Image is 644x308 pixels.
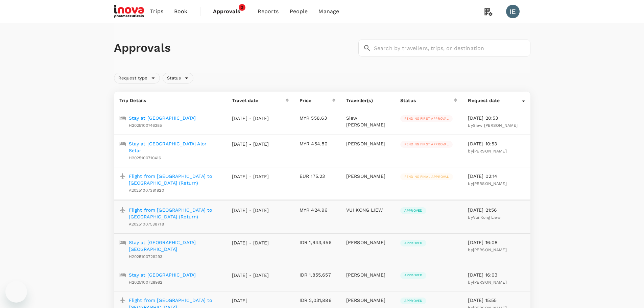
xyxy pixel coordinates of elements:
p: [DATE] - [DATE] [232,141,269,147]
div: IE [506,5,520,18]
span: H2025100710416 [129,156,161,160]
span: by [468,280,506,285]
p: [DATE] - [DATE] [232,207,269,214]
span: by [468,181,506,186]
span: Book [174,7,188,16]
iframe: Button to launch messaging window [5,281,27,303]
span: Pending final approval [400,174,453,179]
a: Stay at [GEOGRAPHIC_DATA] [129,115,196,121]
p: MYR 558.63 [300,115,335,121]
p: [DATE] 16:03 [468,271,525,278]
span: [PERSON_NAME] [473,181,507,186]
p: Traveller(s) [346,97,389,104]
span: Request type [114,75,152,81]
span: by [468,247,506,252]
a: Stay at [GEOGRAPHIC_DATA] [129,271,196,278]
span: H2025100728982 [129,280,163,285]
p: [DATE] - [DATE] [232,173,269,180]
a: Flight from [GEOGRAPHIC_DATA] to [GEOGRAPHIC_DATA] (Return) [129,173,221,186]
span: A20251007381820 [129,188,164,193]
span: Status [163,75,185,81]
span: Pending first approval [400,116,453,121]
p: MYR 424.96 [300,207,335,213]
span: Reports [258,7,279,16]
p: Siew [PERSON_NAME] [346,115,389,128]
div: Status [163,73,193,84]
h1: Approvals [114,41,356,55]
span: H2025100729293 [129,254,163,259]
div: Price [300,97,332,104]
span: [PERSON_NAME] [473,149,507,153]
span: by [468,215,500,220]
p: VUI KONG LIEW [346,207,389,213]
span: A20251007538718 [129,222,164,227]
span: by [468,123,518,128]
a: Stay at [GEOGRAPHIC_DATA] [GEOGRAPHIC_DATA] [129,239,221,253]
p: [DATE] 16:08 [468,239,525,246]
p: [PERSON_NAME] [346,173,389,180]
p: [DATE] 20:53 [468,115,525,121]
p: [PERSON_NAME] [346,239,389,246]
p: [DATE] - [DATE] [232,115,269,122]
div: Request date [468,97,522,104]
span: [PERSON_NAME] [473,247,507,252]
span: Siew [PERSON_NAME] [473,123,518,128]
span: Approved [400,299,426,303]
input: Search by travellers, trips, or destination [374,40,530,56]
span: Approvals [213,7,247,16]
img: iNova Pharmaceuticals [114,4,145,19]
span: Approved [400,208,426,213]
span: Approved [400,273,426,278]
p: [DATE] 21:56 [468,207,525,213]
p: [PERSON_NAME] [346,140,389,147]
span: Pending first approval [400,142,453,147]
div: Travel date [232,97,286,104]
p: MYR 454.80 [300,140,335,147]
p: [DATE] 02:14 [468,173,525,180]
p: [DATE] 10:53 [468,140,525,147]
p: [DATE] - [DATE] [232,272,269,279]
p: IDR 1,943,456 [300,239,335,246]
span: H2025100746385 [129,123,162,128]
span: Trips [150,7,163,16]
span: Vui Kong Liew [473,215,501,220]
p: [DATE] [232,297,269,304]
div: Request type [114,73,160,84]
span: Manage [318,7,339,16]
p: [PERSON_NAME] [346,271,389,278]
p: IDR 1,855,657 [300,271,335,278]
span: 3 [239,4,245,11]
p: [PERSON_NAME] [346,297,389,304]
p: Trip Details [119,97,221,104]
div: Status [400,97,454,104]
p: EUR 175.23 [300,173,335,180]
p: IDR 2,031,886 [300,297,335,304]
p: [DATE] - [DATE] [232,239,269,246]
span: [PERSON_NAME] [473,280,507,285]
span: by [468,149,506,153]
p: [DATE] 15:55 [468,297,525,304]
span: Approved [400,241,426,245]
span: People [290,7,308,16]
a: Stay at [GEOGRAPHIC_DATA] Alor Setar [129,140,221,154]
a: Flight from [GEOGRAPHIC_DATA] to [GEOGRAPHIC_DATA] (Return) [129,207,221,220]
